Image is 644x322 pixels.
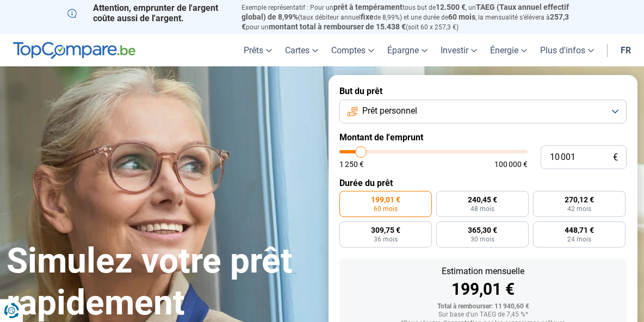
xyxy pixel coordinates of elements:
[468,226,497,234] span: 365,30 €
[242,13,569,31] span: 257,3 €
[13,42,135,59] img: TopCompare
[468,196,497,203] span: 240,45 €
[362,105,417,117] span: Prêt personnel
[237,34,278,66] a: Prêts
[534,34,600,66] a: Plus d'infos
[333,3,403,11] span: prêt à tempérament
[567,236,591,243] span: 24 mois
[448,13,475,21] span: 60 mois
[242,3,577,32] p: Exemple représentatif : Pour un tous but de , un (taux débiteur annuel de 8,99%) et une durée de ...
[339,100,627,123] button: Prêt personnel
[339,160,364,168] span: 1 250 €
[339,86,627,96] label: But du prêt
[470,206,494,212] span: 48 mois
[374,206,398,212] span: 60 mois
[613,153,618,162] span: €
[567,206,591,212] span: 42 mois
[348,267,618,276] div: Estimation mensuelle
[348,281,618,298] div: 199,01 €
[325,34,381,66] a: Comptes
[371,226,400,234] span: 309,75 €
[484,34,534,66] a: Énergie
[348,311,618,319] div: Sur base d'un TAEG de 7,45 %*
[269,22,406,31] span: montant total à rembourser de 15.438 €
[381,34,434,66] a: Épargne
[361,13,374,21] span: fixe
[470,236,494,243] span: 30 mois
[565,226,594,234] span: 448,71 €
[614,34,637,66] a: fr
[494,160,528,168] span: 100 000 €
[339,178,627,188] label: Durée du prêt
[374,236,398,243] span: 36 mois
[278,34,325,66] a: Cartes
[436,3,466,11] span: 12.500 €
[434,34,484,66] a: Investir
[565,196,594,203] span: 270,12 €
[339,132,627,143] label: Montant de l'emprunt
[67,3,228,23] p: Attention, emprunter de l'argent coûte aussi de l'argent.
[371,196,400,203] span: 199,01 €
[348,303,618,311] div: Total à rembourser: 11 940,60 €
[242,3,569,21] span: TAEG (Taux annuel effectif global) de 8,99%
